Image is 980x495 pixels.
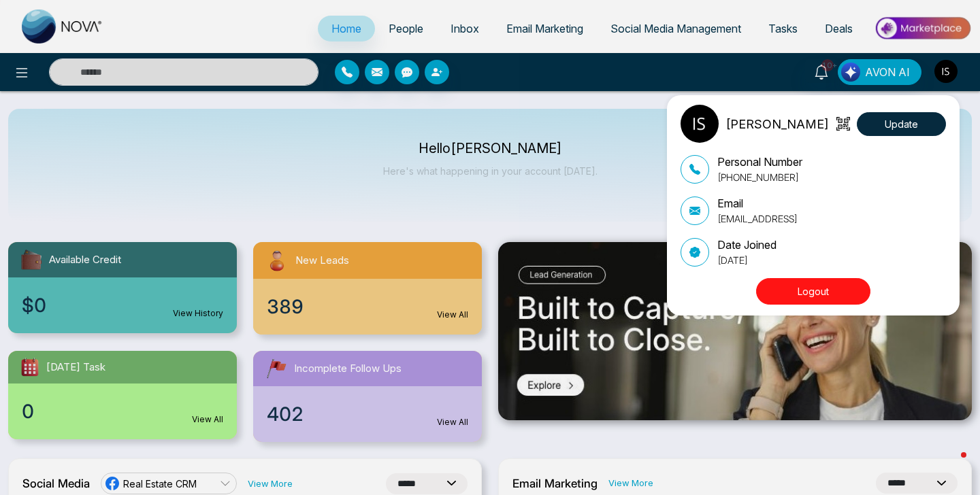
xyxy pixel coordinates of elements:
[717,170,802,184] p: [PHONE_NUMBER]
[857,112,946,136] button: Update
[717,237,777,253] p: Date Joined
[717,211,798,226] p: [EMAIL_ADDRESS]
[717,195,798,211] p: Email
[725,115,829,133] p: [PERSON_NAME]
[717,253,777,267] p: [DATE]
[717,154,802,170] p: Personal Number
[756,278,870,305] button: Logout
[934,449,966,481] iframe: Intercom live chat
